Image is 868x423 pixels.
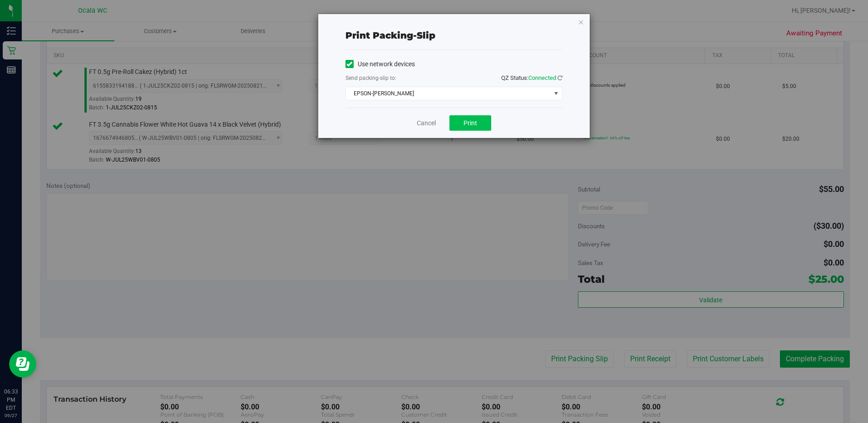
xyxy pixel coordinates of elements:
[417,118,436,128] a: Cancel
[345,74,396,82] label: Send packing-slip to:
[346,87,551,100] span: EPSON-[PERSON_NAME]
[9,350,36,378] iframe: Resource center
[528,74,556,81] span: Connected
[345,30,435,41] span: Print packing-slip
[464,119,477,127] span: Print
[501,74,562,81] span: QZ Status:
[550,87,562,100] span: select
[345,59,415,69] label: Use network devices
[449,115,491,131] button: Print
